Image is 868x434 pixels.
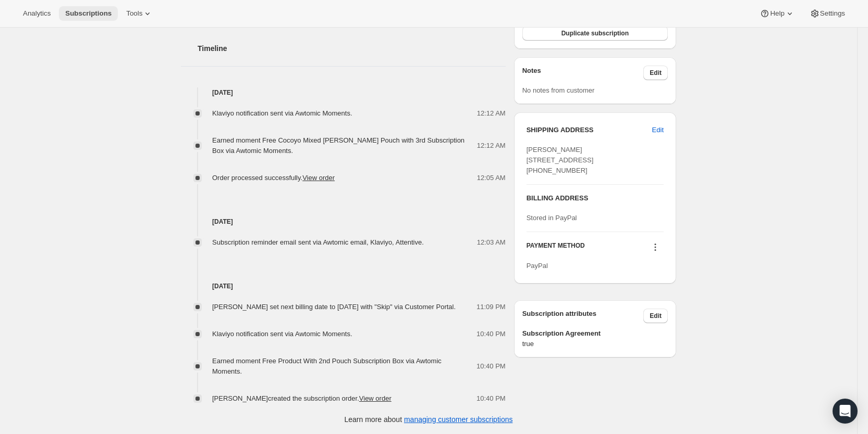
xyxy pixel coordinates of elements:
[212,357,442,375] span: Earned moment Free Product With 2nd Pouch Subscription Box via Awtomic Moments.
[181,216,506,227] h4: [DATE]
[181,87,506,98] h4: [DATE]
[59,6,118,21] button: Subscriptions
[212,303,456,311] span: [PERSON_NAME] set next billing date to [DATE] with "Skip" via Customer Portal.
[820,9,845,18] span: Settings
[302,174,335,182] a: View order
[212,394,392,402] span: [PERSON_NAME] created the subscription order.
[522,328,668,339] span: Subscription Agreement
[212,136,464,155] span: Earned moment Free Cocoyo Mixed [PERSON_NAME] Pouch with 3rd Subscription Box via Awtomic Moments.
[522,339,668,349] span: true
[404,415,513,424] a: managing customer subscriptions
[522,309,644,323] h3: Subscription attributes
[477,173,506,183] span: 12:05 AM
[753,6,801,21] button: Help
[198,43,506,54] h2: Timeline
[212,109,352,117] span: Klaviyo notification sent via Awtomic Moments.
[646,122,670,138] button: Edit
[522,86,595,94] span: No notes from customer
[212,174,335,182] span: Order processed successfully.
[643,309,668,323] button: Edit
[527,241,585,256] h3: PAYMENT METHOD
[770,9,784,18] span: Help
[527,214,577,222] span: Stored in PayPal
[833,399,858,424] div: Open Intercom Messenger
[650,312,662,320] span: Edit
[561,29,629,37] span: Duplicate subscription
[476,329,506,339] span: 10:40 PM
[476,361,506,372] span: 10:40 PM
[23,9,51,18] span: Analytics
[477,108,506,119] span: 12:12 AM
[803,6,851,21] button: Settings
[527,125,652,135] h3: SHIPPING ADDRESS
[527,146,594,174] span: [PERSON_NAME] [STREET_ADDRESS] [PHONE_NUMBER]
[65,9,112,18] span: Subscriptions
[126,9,142,18] span: Tools
[181,281,506,291] h4: [DATE]
[476,302,506,312] span: 11:09 PM
[650,69,662,77] span: Edit
[120,6,159,21] button: Tools
[652,125,664,135] span: Edit
[212,238,424,246] span: Subscription reminder email sent via Awtomic email, Klaviyo, Attentive.
[527,193,664,203] h3: BILLING ADDRESS
[477,237,506,248] span: 12:03 AM
[643,66,668,80] button: Edit
[345,414,513,425] p: Learn more about
[522,66,644,80] h3: Notes
[522,26,668,41] button: Duplicate subscription
[477,141,506,151] span: 12:12 AM
[359,394,392,402] a: View order
[212,330,352,338] span: Klaviyo notification sent via Awtomic Moments.
[527,262,548,270] span: PayPal
[17,6,57,21] button: Analytics
[476,393,506,404] span: 10:40 PM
